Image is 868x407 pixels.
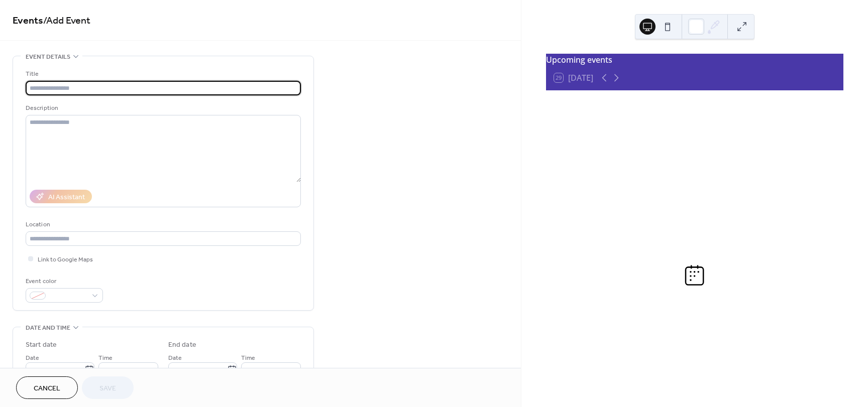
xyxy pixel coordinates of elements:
a: Events [13,11,43,31]
span: Date [168,353,182,363]
span: Event details [26,52,70,62]
div: Event color [26,276,101,287]
div: Location [26,219,299,230]
span: Date [26,353,39,363]
div: Title [26,69,299,79]
span: Link to Google Maps [38,254,93,265]
span: Time [241,353,255,363]
span: Date and time [26,323,70,333]
span: / Add Event [43,11,90,31]
div: Upcoming events [546,54,843,66]
div: End date [168,340,196,350]
span: Time [98,353,113,363]
span: Cancel [34,383,60,394]
div: Description [26,103,299,113]
div: Start date [26,340,57,350]
button: Cancel [16,376,78,399]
